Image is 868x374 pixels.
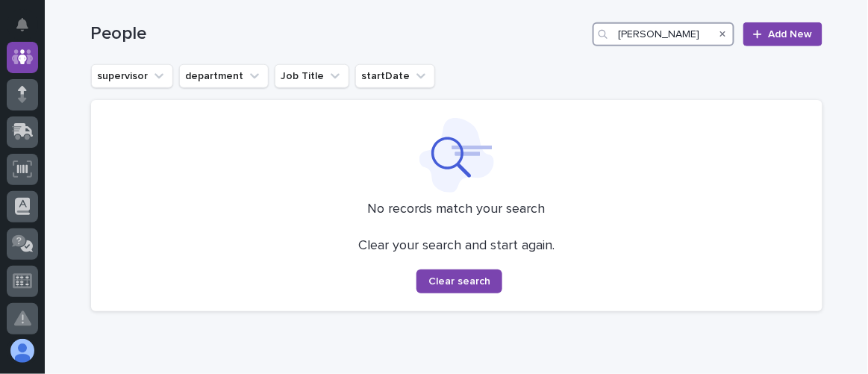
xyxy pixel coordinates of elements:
[109,202,805,218] p: No records match your search
[275,64,349,88] button: Job Title
[179,64,269,88] button: department
[743,22,822,46] a: Add New
[91,64,173,88] button: supervisor
[19,18,38,42] div: Notifications
[358,238,555,255] p: Clear your search and start again.
[7,335,38,367] button: users-avatar
[7,9,38,40] button: Notifications
[355,64,435,88] button: startDate
[91,23,587,45] h1: People
[769,29,813,40] span: Add New
[428,276,490,287] span: Clear search
[416,269,502,293] button: Clear search
[593,22,734,46] input: Search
